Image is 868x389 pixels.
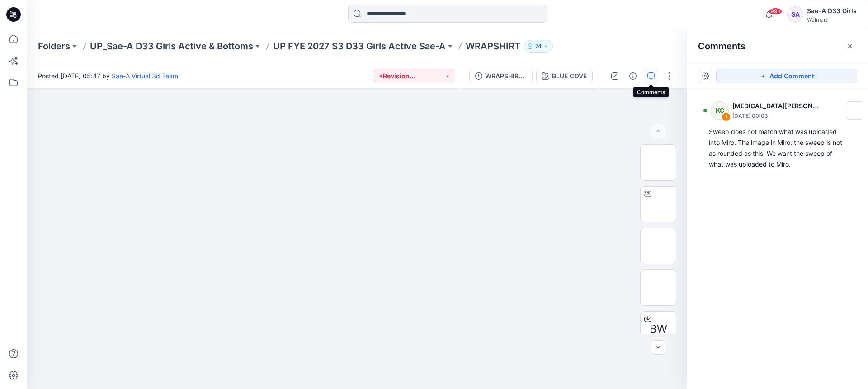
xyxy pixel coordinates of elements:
[732,111,821,120] p: [DATE] 00:03
[807,16,857,23] div: Walmart
[552,71,587,81] div: BLUE COVE
[711,101,729,120] div: KC
[732,101,821,111] p: [MEDICAL_DATA][PERSON_NAME]
[535,41,542,51] p: 74
[466,40,520,53] p: WRAPSHIRT
[38,71,178,81] span: Posted [DATE] 05:47 by
[769,8,782,15] span: 99+
[469,69,533,83] button: WRAPSHIRT_colors
[485,71,527,81] div: WRAPSHIRT_colors
[273,40,446,53] a: UP FYE 2027 S3 D33 Girls Active Sae-A
[787,6,803,23] div: SA
[38,40,70,53] a: Folders
[90,40,253,53] a: UP_Sae-A D33 Girls Active & Bottoms
[709,126,846,170] div: Sweep does not match what was uploaded into Miro. The image in Miro, the sweep is not as rounded ...
[716,69,857,83] button: Add Comment
[112,72,178,80] a: Sae-A Virtual 3d Team
[626,69,640,83] button: Details
[524,40,553,53] button: 74
[650,321,667,337] span: BW
[722,112,731,121] div: 1
[536,69,593,83] button: BLUE COVE
[807,5,857,16] div: Sae-A D33 Girls
[698,41,745,52] h2: Comments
